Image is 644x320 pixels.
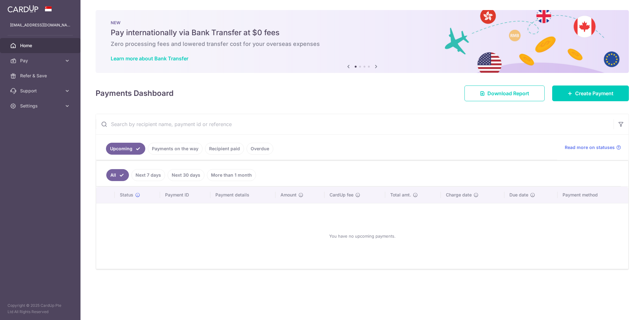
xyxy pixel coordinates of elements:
span: Refer & Save [20,73,62,79]
p: [EMAIL_ADDRESS][DOMAIN_NAME] [10,22,70,28]
th: Payment method [558,187,628,203]
span: Pay [20,58,62,64]
a: Overdue [247,143,273,155]
h4: Payments Dashboard [96,88,174,99]
th: Payment ID [160,187,210,203]
span: Home [20,42,62,49]
img: CardUp [8,5,38,13]
a: Next 30 days [168,169,204,181]
h5: Pay internationally via Bank Transfer at $0 fees [111,28,614,38]
div: You have no upcoming payments. [104,208,621,264]
span: Download Report [487,90,529,97]
a: Create Payment [552,86,629,101]
span: Total amt. [390,192,411,198]
a: All [106,169,129,181]
span: Amount [280,192,297,198]
a: Learn more about Bank Transfer [111,55,188,62]
p: NEW [111,20,614,25]
span: Status [120,192,133,198]
span: Create Payment [575,90,613,97]
span: Support [20,88,62,94]
span: CardUp fee [330,192,353,198]
span: Settings [20,103,62,109]
a: Payments on the way [148,143,203,155]
span: Charge date [446,192,472,198]
a: Recipient paid [205,143,244,155]
input: Search by recipient name, payment id or reference [96,114,613,134]
img: Bank transfer banner [96,10,629,73]
a: Read more on statuses [565,144,621,151]
a: Upcoming [106,143,145,155]
a: More than 1 month [207,169,256,181]
h6: Zero processing fees and lowered transfer cost for your overseas expenses [111,40,614,48]
th: Payment details [210,187,275,203]
a: Download Report [464,86,545,101]
span: Read more on statuses [565,144,615,151]
span: Due date [509,192,528,198]
a: Next 7 days [131,169,165,181]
